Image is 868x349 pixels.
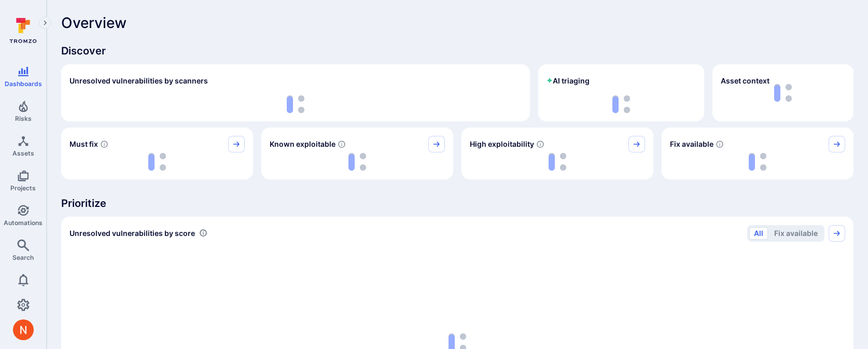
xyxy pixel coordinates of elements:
div: High exploitability [461,128,653,179]
img: Loading... [348,153,366,171]
div: Known exploitable [261,128,453,179]
span: Overview [61,15,127,31]
span: Must fix [69,139,98,149]
button: Expand navigation menu [39,17,51,29]
img: Loading... [549,153,566,171]
div: loading spinner [670,152,845,171]
div: Number of vulnerabilities in status 'Open' 'Triaged' and 'In process' grouped by score [199,228,207,239]
img: Loading... [148,153,166,171]
span: Risks [15,115,32,122]
div: loading spinner [69,152,245,171]
span: Fix available [670,139,713,149]
span: High exploitability [470,139,534,149]
span: Unresolved vulnerabilities by score [69,228,195,239]
div: loading spinner [470,152,645,171]
svg: Risk score >=40 , missed SLA [100,140,108,148]
div: loading spinner [69,95,522,113]
span: Dashboards [5,80,42,88]
span: Assets [12,149,34,157]
div: Must fix [61,128,253,179]
span: Automations [4,219,43,227]
span: Discover [61,44,853,58]
svg: Confirmed exploitable by KEV [338,140,346,148]
div: Fix available [662,128,853,179]
svg: Vulnerabilities with fix available [716,140,724,148]
img: ACg8ocIprwjrgDQnDsNSk9Ghn5p5-B8DpAKWoJ5Gi9syOE4K59tr4Q=s96-c [13,319,34,340]
img: Loading... [287,95,304,113]
span: Projects [10,184,36,192]
span: Known exploitable [270,139,335,149]
i: Expand navigation menu [41,19,49,27]
div: Neeren Patki [13,319,34,340]
button: Fix available [769,227,822,240]
h2: AI triaging [547,76,590,86]
span: Prioritize [61,196,853,211]
h2: Unresolved vulnerabilities by scanners [69,76,208,86]
img: Loading... [749,153,766,171]
div: loading spinner [270,152,445,171]
div: loading spinner [547,95,696,113]
button: All [749,227,768,240]
img: Loading... [612,95,630,113]
svg: EPSS score ≥ 0.7 [536,140,544,148]
span: Asset context [721,76,769,86]
span: Search [12,254,34,261]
